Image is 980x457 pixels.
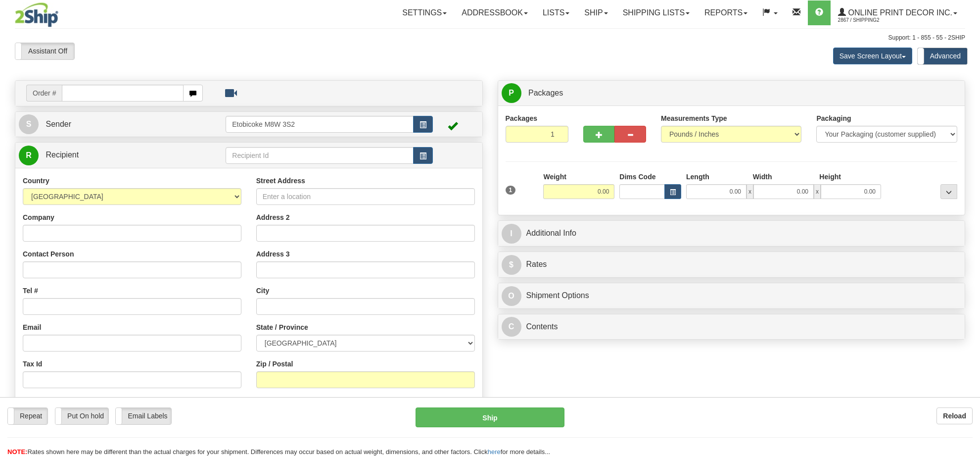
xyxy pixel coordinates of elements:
[46,151,79,159] span: Recipient
[19,114,39,134] span: S
[502,83,521,103] span: P
[747,184,753,199] span: x
[256,322,308,332] label: State / Province
[936,407,973,424] button: Reload
[8,408,47,424] label: Repeat
[23,359,42,369] label: Tax Id
[615,0,697,25] a: Shipping lists
[19,145,203,165] a: R Recipient
[535,0,577,25] a: Lists
[819,172,841,182] label: Height
[814,184,821,199] span: x
[816,113,851,123] label: Packaging
[753,172,772,182] label: Width
[23,249,74,259] label: Contact Person
[256,396,305,406] label: Recipient Type
[661,113,727,123] label: Measurements Type
[619,172,655,182] label: Dims Code
[226,147,413,164] input: Recipient Id
[506,186,516,195] span: 1
[502,224,521,244] span: I
[697,0,755,25] a: Reports
[528,89,563,97] span: Packages
[19,146,39,165] span: R
[23,286,38,296] label: Tel #
[23,212,54,222] label: Company
[256,286,269,296] label: City
[488,448,501,456] a: here
[943,412,966,420] b: Reload
[256,249,290,259] label: Address 3
[15,2,58,27] img: logo2867.jpg
[957,178,979,279] iframe: chat widget
[26,85,62,102] span: Order #
[454,0,535,25] a: Addressbook
[46,120,71,128] span: Sender
[7,448,27,456] span: NOTE:
[846,8,952,17] span: Online Print Decor Inc.
[256,359,293,369] label: Zip / Postal
[502,286,521,306] span: O
[838,15,912,25] span: 2867 / Shipping2
[833,48,912,64] button: Save Screen Layout
[502,317,962,337] a: CContents
[416,407,564,427] button: Ship
[577,0,615,25] a: Ship
[23,176,49,186] label: Country
[940,184,957,199] div: ...
[543,172,566,182] label: Weight
[116,408,171,424] label: Email Labels
[23,322,41,332] label: Email
[502,83,962,103] a: P Packages
[256,176,305,186] label: Street Address
[686,172,709,182] label: Length
[256,188,475,205] input: Enter a location
[506,113,538,123] label: Packages
[19,114,226,135] a: S Sender
[502,255,521,275] span: $
[502,254,962,275] a: $Rates
[15,34,965,42] div: Support: 1 - 855 - 55 - 2SHIP
[55,408,108,424] label: Put On hold
[395,0,454,25] a: Settings
[831,0,965,25] a: Online Print Decor Inc. 2867 / Shipping2
[502,317,521,337] span: C
[502,223,962,244] a: IAdditional Info
[15,43,74,59] label: Assistant Off
[23,396,60,406] label: Residential
[373,396,475,415] label: Save / Update in Address Book
[226,116,413,133] input: Sender Id
[256,212,290,222] label: Address 2
[502,286,962,306] a: OShipment Options
[918,48,967,64] label: Advanced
